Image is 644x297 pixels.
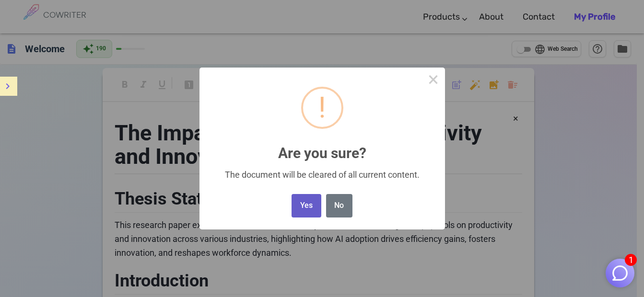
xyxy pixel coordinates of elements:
[625,254,637,266] span: 1
[326,194,352,217] button: No
[318,89,326,127] div: !
[611,264,629,282] img: Close chat
[292,194,321,217] button: Yes
[199,134,445,161] h2: Are you sure?
[213,170,431,180] div: The document will be cleared of all current content.
[422,68,445,91] button: Close this dialog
